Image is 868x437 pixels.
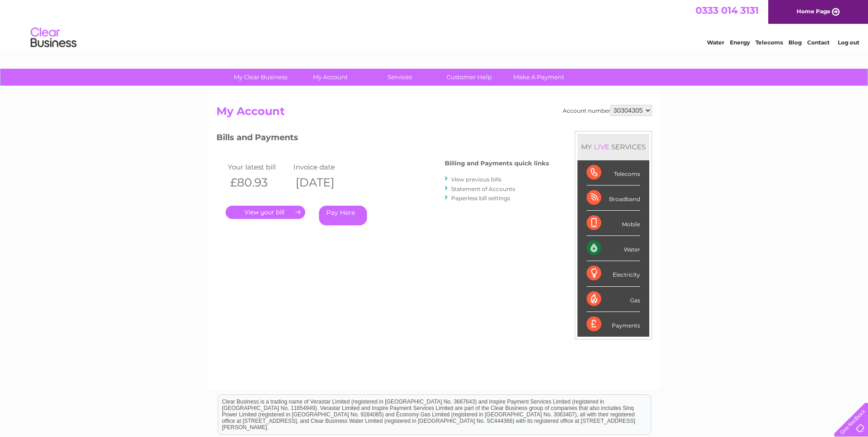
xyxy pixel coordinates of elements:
[319,206,367,225] a: Pay Here
[226,206,305,219] a: .
[707,39,724,46] a: Water
[362,69,437,86] a: Services
[807,39,830,46] a: Contact
[587,160,640,186] div: Telecoms
[592,142,611,151] div: LIVE
[577,134,649,160] div: MY SERVICES
[451,176,501,183] a: View previous bills
[226,161,291,173] td: Your latest bill
[292,69,368,86] a: My Account
[587,287,640,312] div: Gas
[451,186,515,192] a: Statement of Accounts
[291,161,357,173] td: Invoice date
[291,173,357,192] th: [DATE]
[563,105,652,116] div: Account number
[30,24,77,52] img: logo.png
[587,261,640,286] div: Electricity
[587,312,640,337] div: Payments
[730,39,750,46] a: Energy
[216,105,652,122] h2: My Account
[587,211,640,236] div: Mobile
[431,69,507,86] a: Customer Help
[223,69,298,86] a: My Clear Business
[226,173,291,192] th: £80.93
[587,186,640,211] div: Broadband
[216,131,549,147] h3: Bills and Payments
[755,39,783,46] a: Telecoms
[587,236,640,261] div: Water
[501,69,577,86] a: Make A Payment
[445,160,549,167] h4: Billing and Payments quick links
[838,39,859,46] a: Log out
[788,39,802,46] a: Blog
[451,195,510,202] a: Paperless bill settings
[218,5,651,44] div: Clear Business is a trading name of Verastar Limited (registered in [GEOGRAPHIC_DATA] No. 3667643...
[695,5,759,16] a: 0333 014 3131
